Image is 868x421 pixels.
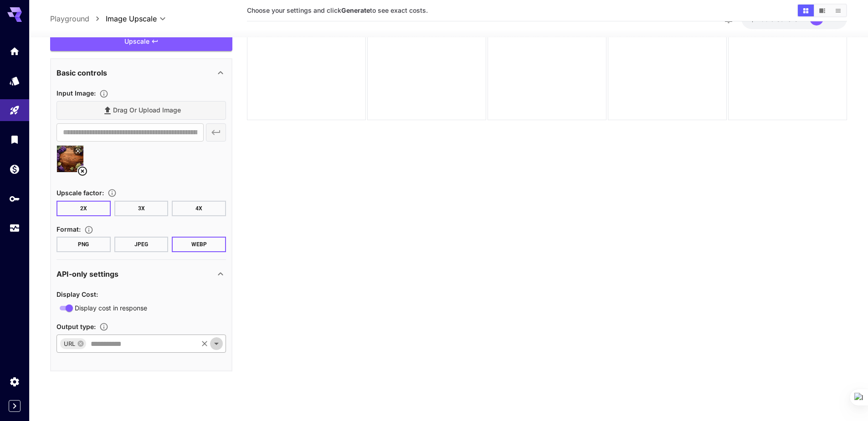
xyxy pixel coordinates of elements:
[9,75,20,86] div: Models
[114,237,169,252] button: JPEG
[172,237,226,252] button: WEBP
[50,32,232,51] button: Upscale
[60,338,79,349] span: URL
[106,13,157,24] span: Image Upscale
[56,268,118,279] p: API-only settings
[770,15,802,23] span: credits left
[96,322,112,331] button: Specifies how the image is returned based on your use case: base64Data for embedding in code, dat...
[830,5,846,16] button: Show images in list view
[114,201,169,216] button: 3X
[341,6,370,14] b: Generate
[50,13,106,24] nav: breadcrumb
[814,5,830,16] button: Show images in video view
[210,337,223,350] button: Open
[56,290,98,298] span: Display Cost :
[797,4,847,17] div: Show images in grid viewShow images in video viewShow images in list view
[56,67,107,78] p: Basic controls
[750,15,770,23] span: $2.00
[198,337,211,350] button: Clear
[247,6,428,14] span: Choose your settings and click to see exact costs.
[798,5,814,16] button: Show images in grid view
[50,13,89,24] a: Playground
[75,303,147,313] span: Display cost in response
[56,62,226,84] div: Basic controls
[56,237,111,252] button: PNG
[56,201,111,216] button: 2X
[104,188,120,198] button: Choose the level of upscaling to be performed on the image.
[56,189,104,197] span: Upscale factor :
[60,338,86,349] div: URL
[9,163,20,175] div: Wallet
[56,89,96,97] span: Input Image :
[81,225,97,234] button: Choose the file format for the output image.
[9,376,20,387] div: Settings
[9,400,21,412] button: Expand sidebar
[56,225,81,233] span: Format :
[9,223,20,234] div: Usage
[9,193,20,204] div: API Keys
[9,46,20,57] div: Home
[56,263,226,284] div: API-only settings
[9,134,20,145] div: Library
[124,36,149,47] span: Upscale
[56,322,96,330] span: Output type :
[9,105,20,116] div: Playground
[96,89,112,98] button: Specifies the input image to be processed.
[172,201,226,216] button: 4X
